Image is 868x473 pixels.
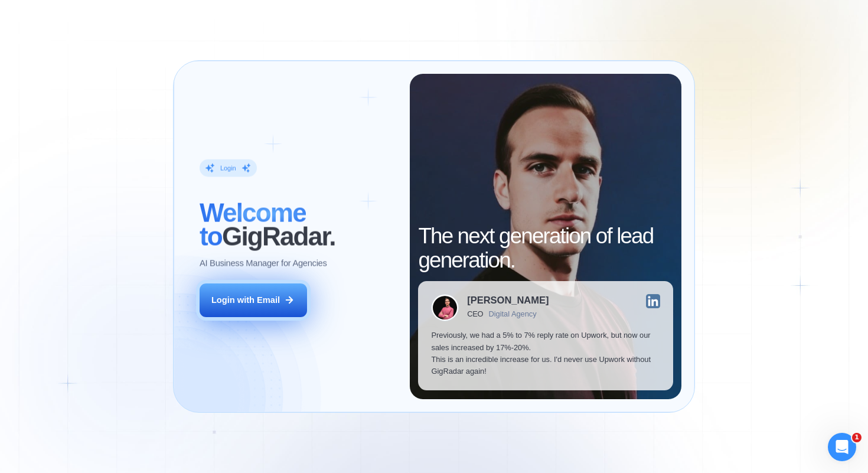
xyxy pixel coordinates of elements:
[200,201,397,249] h2: ‍ GigRadar.
[431,330,660,377] p: Previously, we had a 5% to 7% reply rate on Upwork, but now our sales increased by 17%-20%. This ...
[828,433,856,461] iframe: Intercom live chat
[211,294,280,306] div: Login with Email
[467,296,549,306] div: [PERSON_NAME]
[467,310,483,319] div: CEO
[418,224,673,272] h2: The next generation of lead generation.
[200,257,327,269] p: AI Business Manager for Agencies
[200,283,307,317] button: Login with Email
[489,310,537,319] div: Digital Agency
[200,198,306,250] span: Welcome to
[852,433,862,442] span: 1
[220,164,236,172] div: Login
